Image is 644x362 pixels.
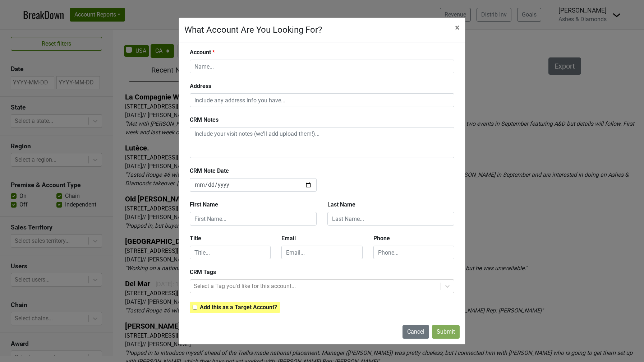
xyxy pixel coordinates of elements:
b: Address [190,83,211,89]
input: Email... [281,246,362,259]
b: Last Name [327,201,355,208]
input: Last Name... [327,212,454,226]
input: Title... [190,246,271,259]
b: Email [281,235,296,242]
b: First Name [190,201,218,208]
b: Account [190,49,211,56]
b: CRM Notes [190,116,218,123]
input: Name... [190,60,454,73]
input: Include any address info you have... [190,93,454,107]
input: Phone... [373,246,454,259]
div: What Account Are You Looking For? [184,23,322,36]
button: Submit [432,325,460,339]
b: Title [190,235,201,242]
button: Cancel [402,325,429,339]
b: CRM Note Date [190,167,229,174]
strong: Add this as a Target Account? [200,304,277,311]
b: CRM Tags [190,269,216,275]
input: First Name... [190,212,317,226]
span: × [455,23,460,33]
b: Phone [373,235,390,242]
